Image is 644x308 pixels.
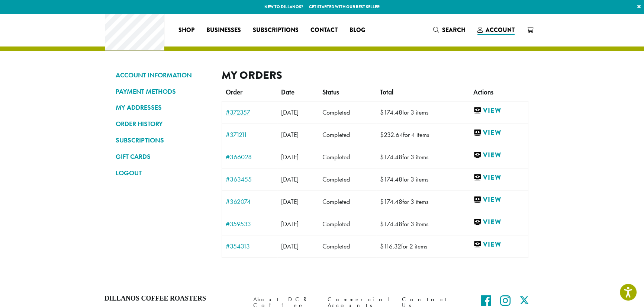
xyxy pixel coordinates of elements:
[473,173,524,182] a: View
[281,108,299,116] span: [DATE]
[380,153,384,161] span: $
[473,195,524,205] a: View
[319,146,376,168] td: Completed
[226,221,274,227] a: #359533
[116,101,210,114] a: MY ADDRESSES
[376,101,470,123] td: for 3 items
[380,131,403,139] span: 232.64
[281,242,299,250] span: [DATE]
[442,26,466,34] span: Search
[281,220,299,228] span: [DATE]
[380,175,402,183] span: 174.48
[281,198,299,206] span: [DATE]
[473,240,524,249] a: View
[380,108,384,116] span: $
[104,295,242,303] h4: Dillanos Coffee Roasters
[473,218,524,227] a: View
[319,123,376,146] td: Completed
[473,106,524,115] a: View
[116,118,210,130] a: ORDER HISTORY
[380,242,401,250] span: 116.32
[376,168,470,190] td: for 3 items
[473,151,524,160] a: View
[319,101,376,123] td: Completed
[380,198,402,206] span: 174.48
[380,88,393,96] span: Total
[222,69,528,82] h2: My Orders
[319,190,376,213] td: Completed
[427,24,471,36] a: Search
[226,131,274,138] a: #371211
[226,198,274,205] a: #362074
[206,26,241,35] span: Businesses
[253,26,299,35] span: Subscriptions
[376,213,470,235] td: for 3 items
[486,26,515,34] span: Account
[226,243,274,250] a: #354313
[281,88,294,96] span: Date
[380,242,384,250] span: $
[319,213,376,235] td: Completed
[309,4,380,10] a: Get started with our best seller
[322,88,339,96] span: Status
[350,26,365,35] span: Blog
[178,26,194,35] span: Shop
[319,235,376,257] td: Completed
[116,134,210,147] a: SUBSCRIPTIONS
[376,146,470,168] td: for 3 items
[281,175,299,183] span: [DATE]
[319,168,376,190] td: Completed
[281,131,299,139] span: [DATE]
[116,150,210,163] a: GIFT CARDS
[380,108,402,116] span: 174.48
[226,109,274,116] a: #372357
[380,198,384,206] span: $
[376,123,470,146] td: for 4 items
[116,69,210,265] nav: Account pages
[376,235,470,257] td: for 2 items
[380,220,402,228] span: 174.48
[226,176,274,183] a: #363455
[310,26,338,35] span: Contact
[380,220,384,228] span: $
[376,190,470,213] td: for 3 items
[380,131,384,139] span: $
[380,153,402,161] span: 174.48
[473,128,524,138] a: View
[226,154,274,160] a: #366028
[116,167,210,179] a: LOGOUT
[226,88,242,96] span: Order
[173,24,200,36] a: Shop
[380,175,384,183] span: $
[281,153,299,161] span: [DATE]
[116,69,210,81] a: ACCOUNT INFORMATION
[473,88,493,96] span: Actions
[116,85,210,98] a: PAYMENT METHODS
